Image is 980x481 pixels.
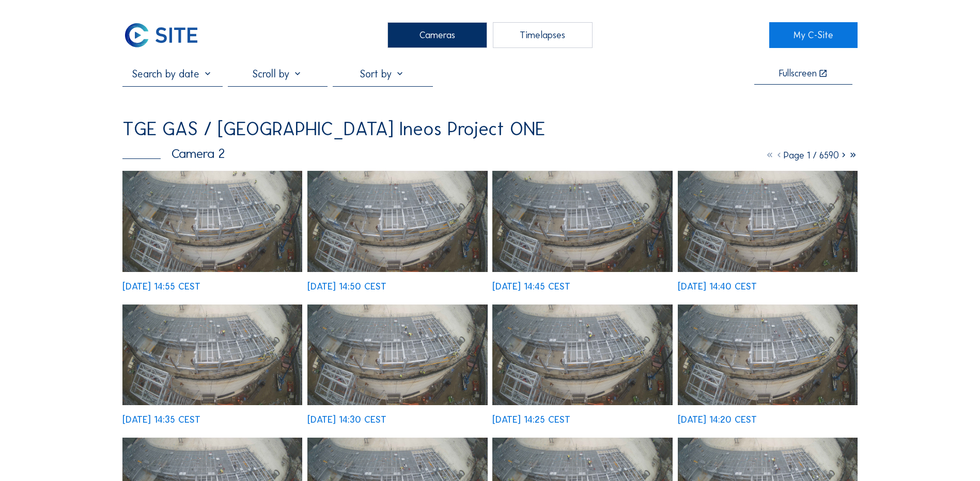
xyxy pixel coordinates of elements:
[492,415,570,424] div: [DATE] 14:25 CEST
[122,147,225,160] div: Camera 2
[122,22,211,48] a: C-SITE Logo
[122,120,545,138] div: TGE GAS / [GEOGRAPHIC_DATA] Ineos Project ONE
[307,282,386,291] div: [DATE] 14:50 CEST
[678,282,757,291] div: [DATE] 14:40 CEST
[122,22,199,48] img: C-SITE Logo
[122,415,200,424] div: [DATE] 14:35 CEST
[493,22,593,48] div: Timelapses
[492,282,570,291] div: [DATE] 14:45 CEST
[492,171,672,272] img: image_53680638
[678,415,757,424] div: [DATE] 14:20 CEST
[122,282,200,291] div: [DATE] 14:55 CEST
[779,69,817,78] div: Fullscreen
[492,304,672,406] img: image_53680093
[678,171,858,272] img: image_53680476
[387,22,487,48] div: Cameras
[307,304,487,406] img: image_53680162
[769,22,858,48] a: My C-Site
[678,304,858,406] img: image_53679903
[784,150,839,161] span: Page 1 / 6590
[122,68,222,80] input: Search by date 󰅀
[122,171,302,272] img: image_53680921
[307,415,386,424] div: [DATE] 14:30 CEST
[122,304,302,406] img: image_53680374
[307,171,487,272] img: image_53680840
